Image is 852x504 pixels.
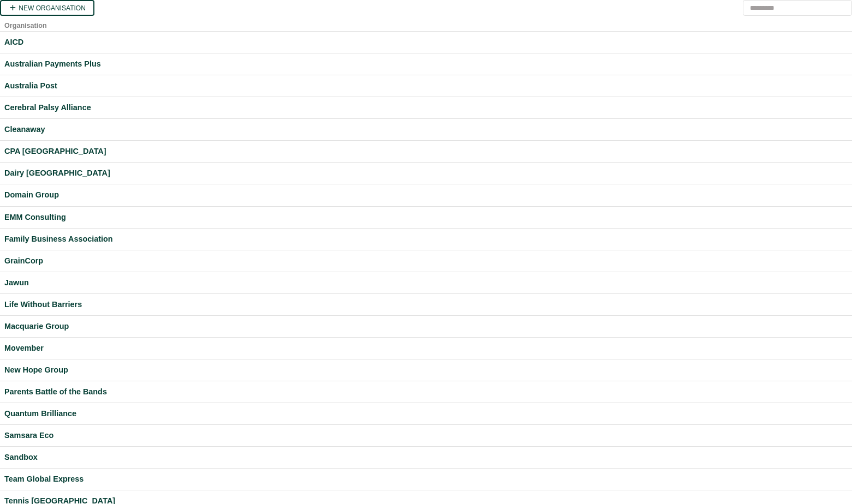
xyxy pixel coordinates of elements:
a: Life Without Barriers [4,298,848,311]
a: Parents Battle of the Bands [4,386,848,398]
a: Family Business Association [4,233,848,245]
a: Samsara Eco [4,429,848,442]
a: Movember [4,342,848,355]
a: Domain Group [4,189,848,201]
a: CPA [GEOGRAPHIC_DATA] [4,145,848,158]
a: Dairy [GEOGRAPHIC_DATA] [4,167,848,179]
a: AICD [4,36,848,49]
a: GrainCorp [4,255,848,267]
a: Team Global Express [4,473,848,485]
a: Australia Post [4,80,848,92]
a: Quantum Brilliance [4,407,848,420]
a: Cerebral Palsy Alliance [4,101,848,114]
a: Cleanaway [4,123,848,136]
a: Sandbox [4,451,848,464]
a: EMM Consulting [4,211,848,224]
a: Jawun [4,277,848,289]
a: Australian Payments Plus [4,58,848,70]
a: Macquarie Group [4,320,848,333]
a: New Hope Group [4,364,848,376]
